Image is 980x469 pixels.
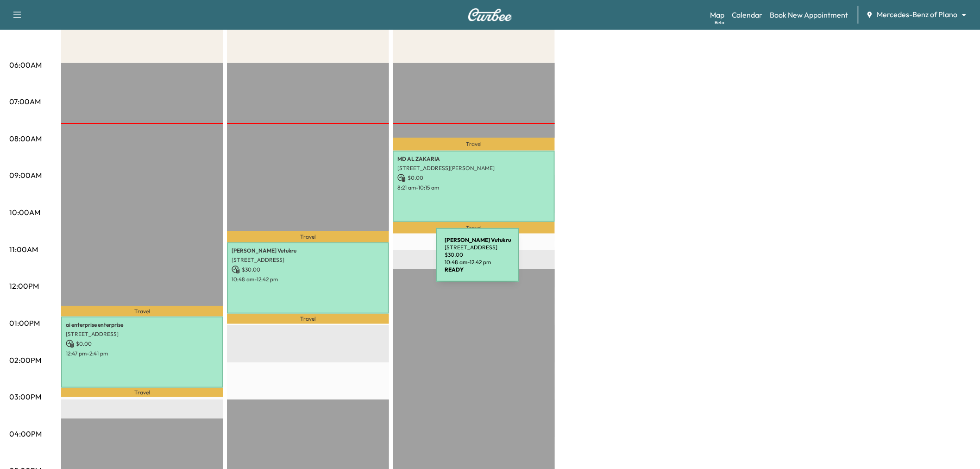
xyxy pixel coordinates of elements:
p: 10:00AM [9,207,40,218]
img: Curbee Logo [468,8,512,21]
p: ai enterprise enterprise [66,321,219,329]
p: [PERSON_NAME] Vutukru [232,247,384,254]
p: 02:00PM [9,355,41,366]
p: $ 0.00 [397,174,550,182]
a: MapBeta [710,9,724,20]
p: 10:48 am - 12:42 pm [232,276,384,283]
a: Book New Appointment [770,9,848,20]
p: 09:00AM [9,170,42,181]
p: 08:00AM [9,133,42,144]
p: 06:00AM [9,59,42,70]
p: 12:00PM [9,280,39,292]
p: 01:00PM [9,317,40,329]
p: Travel [393,222,555,234]
p: MD AL ZAKARIA [397,155,550,163]
p: [STREET_ADDRESS][PERSON_NAME] [397,165,550,172]
div: Beta [715,19,724,26]
p: Travel [393,138,555,151]
p: [STREET_ADDRESS] [66,330,219,338]
p: Travel [61,388,223,397]
a: Calendar [732,9,763,20]
p: $ 0.00 [66,340,219,348]
p: 12:47 pm - 2:41 pm [66,350,219,357]
p: [STREET_ADDRESS] [232,256,384,264]
p: Travel [61,306,223,317]
p: Travel [227,314,389,324]
p: 03:00PM [9,391,41,402]
p: 11:00AM [9,244,38,255]
span: Mercedes-Benz of Plano [877,9,958,20]
p: 04:00PM [9,428,42,439]
p: 07:00AM [9,96,41,107]
p: $ 30.00 [232,266,384,274]
p: Travel [227,231,389,242]
p: 8:21 am - 10:15 am [397,184,550,191]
